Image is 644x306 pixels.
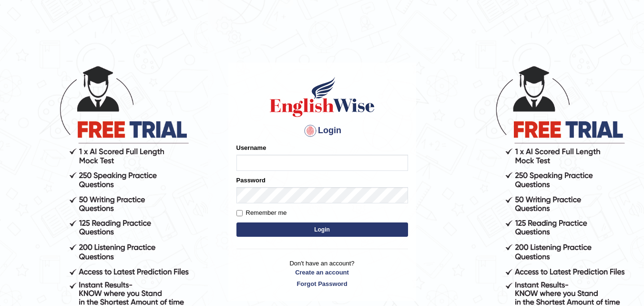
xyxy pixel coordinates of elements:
[236,123,408,138] h4: Login
[236,259,408,288] p: Don't have an account?
[236,208,287,218] label: Remember me
[236,210,243,216] input: Remember me
[236,268,408,277] a: Create an account
[236,222,408,237] button: Login
[268,75,377,118] img: Logo of English Wise sign in for intelligent practice with AI
[236,279,408,288] a: Forgot Password
[236,143,266,152] label: Username
[236,176,266,185] label: Password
